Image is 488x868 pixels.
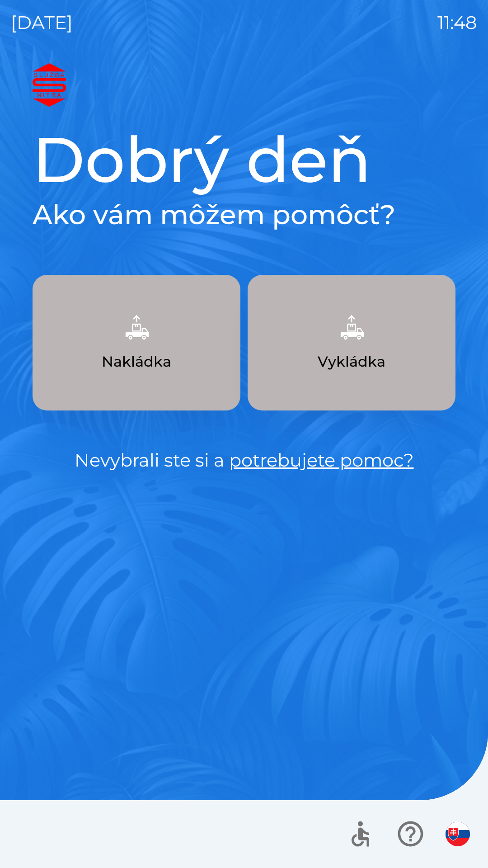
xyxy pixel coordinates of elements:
img: 6e47bb1a-0e3d-42fb-b293-4c1d94981b35.png [332,307,371,347]
h2: Ako vám môžem pomôcť? [33,198,455,231]
p: [DATE] [11,9,73,36]
img: sk flag [446,822,470,846]
p: 11:48 [437,9,477,36]
button: Nakládka [33,275,240,410]
p: Nakládka [102,351,171,373]
p: Vykládka [318,351,385,373]
button: Vykládka [248,275,455,410]
h1: Dobrý deň [33,121,455,198]
a: potrebujete pomoc? [229,449,414,471]
img: Logo [33,63,455,107]
img: 9957f61b-5a77-4cda-b04a-829d24c9f37e.png [117,307,156,347]
p: Nevybrali ste si a [33,447,455,474]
